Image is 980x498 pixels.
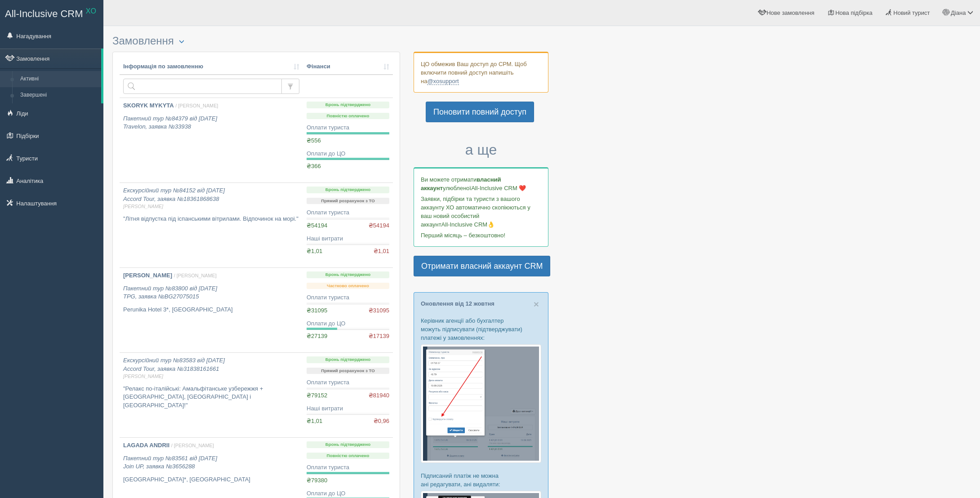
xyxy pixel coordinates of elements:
[426,102,534,122] a: Поновити повний доступ
[766,9,814,16] span: Нове замовлення
[307,392,327,399] span: ₴79152
[123,357,299,380] i: Екскурсійний тур №83583 від [DATE] Accord Tour, заявка №31838161661
[421,176,501,191] b: власний аккаунт
[835,9,873,16] span: Нова підбірка
[307,418,322,424] span: ₴1,01
[307,320,389,328] div: Оплати до ЦО
[16,87,101,103] a: Завершені
[369,332,389,341] span: ₴17139
[123,285,217,300] i: Пакетний тур №83800 від [DATE] TPG, заявка №BG27075015
[307,150,389,158] div: Оплати до ЦО
[16,71,101,87] a: Активні
[175,103,218,108] span: / [PERSON_NAME]
[307,405,389,413] div: Наші витрати
[307,271,389,278] p: Бронь підтверджено
[307,198,389,205] p: Прямий розрахунок з ТО
[421,300,494,307] a: Оновлення від 12 жовтня
[307,209,389,217] div: Оплати туриста
[120,183,303,267] a: Екскурсійний тур №84152 від [DATE]Accord Tour, заявка №18361868638[PERSON_NAME] "Літня відпустка ...
[307,293,389,302] div: Оплати туриста
[951,9,966,16] span: Діана
[307,124,389,132] div: Оплати туриста
[534,299,539,309] span: ×
[374,417,389,426] span: ₴0,96
[441,221,495,228] span: All-Inclusive CRM👌
[123,215,299,223] p: "Літня відпустка під іспанськими вітрилами. Відпочинок на морі."
[307,477,327,484] span: ₴79380
[123,306,299,314] p: Perunika Hotel 3*, [GEOGRAPHIC_DATA]
[307,378,389,387] div: Оплати туриста
[893,9,930,16] span: Новий турист
[307,307,327,314] span: ₴31095
[307,453,389,459] p: Повністю оплачено
[123,476,299,484] p: [GEOGRAPHIC_DATA]*, [GEOGRAPHIC_DATA]
[0,0,103,25] a: All-Inclusive CRM XO
[307,137,321,144] span: ₴556
[123,272,172,279] b: [PERSON_NAME]
[414,256,550,276] a: Отримати власний аккаунт CRM
[534,299,539,309] button: Close
[421,231,541,240] p: Перший місяць – безкоштовно!
[123,187,299,210] i: Екскурсійний тур №84152 від [DATE] Accord Tour, заявка №18361868638
[307,333,327,339] span: ₴27139
[123,62,299,71] a: Інформація по замовленню
[414,52,548,93] div: ЦО обмежив Ваш доступ до СРМ. Щоб включити повний доступ напишіть на
[112,35,400,47] h3: Замовлення
[86,7,96,15] sup: XO
[123,442,169,449] b: LAGADA ANDRII
[123,115,217,130] i: Пакетний тур №84379 від [DATE] Travelon, заявка №33938
[307,248,322,254] span: ₴1,01
[369,391,389,400] span: ₴81940
[414,142,548,158] h3: а ще
[307,222,327,229] span: ₴54194
[120,98,303,182] a: SKORYK MYKYTA / [PERSON_NAME] Пакетний тур №84379 від [DATE]Travelon, заявка №33938
[123,102,174,109] b: SKORYK MYKYTA
[307,62,389,71] a: Фінанси
[307,235,389,243] div: Наші витрати
[374,247,389,256] span: ₴1,01
[307,283,389,289] p: Частково оплачено
[307,187,389,193] p: Бронь підтверджено
[307,102,389,108] p: Бронь підтверджено
[120,268,303,352] a: [PERSON_NAME] / [PERSON_NAME] Пакетний тур №83800 від [DATE]TPG, заявка №BG27075015 Perunika Hote...
[123,203,299,210] span: [PERSON_NAME]
[307,441,389,448] p: Бронь підтверджено
[307,163,321,169] span: ₴366
[369,222,389,230] span: ₴54194
[123,455,217,470] i: Пакетний тур №83561 від [DATE] Join UP, заявка №3656288
[421,344,541,463] img: %D0%BF%D1%96%D0%B4%D1%82%D0%B2%D0%B5%D1%80%D0%B4%D0%B6%D0%B5%D0%BD%D0%BD%D1%8F-%D0%BE%D0%BF%D0%BB...
[174,273,217,278] span: / [PERSON_NAME]
[369,307,389,315] span: ₴31095
[307,489,389,498] div: Оплати до ЦО
[307,463,389,472] div: Оплати туриста
[120,353,303,437] a: Екскурсійний тур №83583 від [DATE]Accord Tour, заявка №31838161661[PERSON_NAME] "Релакс по-італій...
[171,443,214,448] span: / [PERSON_NAME]
[307,368,389,374] p: Прямий розрахунок з ТО
[421,195,541,229] p: Заявки, підбірки та туристи з вашого аккаунту ХО автоматично скопіюються у ваш новий особистий ак...
[421,316,541,342] p: Керівник агенції або бухгалтер можуть підписувати (підтверджувати) платежі у замовленнях:
[471,185,526,191] span: All-Inclusive CRM ❤️
[123,373,299,380] span: [PERSON_NAME]
[123,79,282,94] input: Пошук за номером замовлення, ПІБ або паспортом туриста
[421,175,541,192] p: Ви можете отримати улюбленої
[421,471,541,489] p: Підписаний платіж не можна ані редагувати, ані видаляти:
[307,356,389,363] p: Бронь підтверджено
[427,78,459,85] a: @xosupport
[123,385,299,410] p: "Релакс по-італійські: Амальфітанське узбережжя + [GEOGRAPHIC_DATA], [GEOGRAPHIC_DATA] і [GEOGRAP...
[5,8,83,19] span: All-Inclusive CRM
[307,113,389,120] p: Повністю оплачено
